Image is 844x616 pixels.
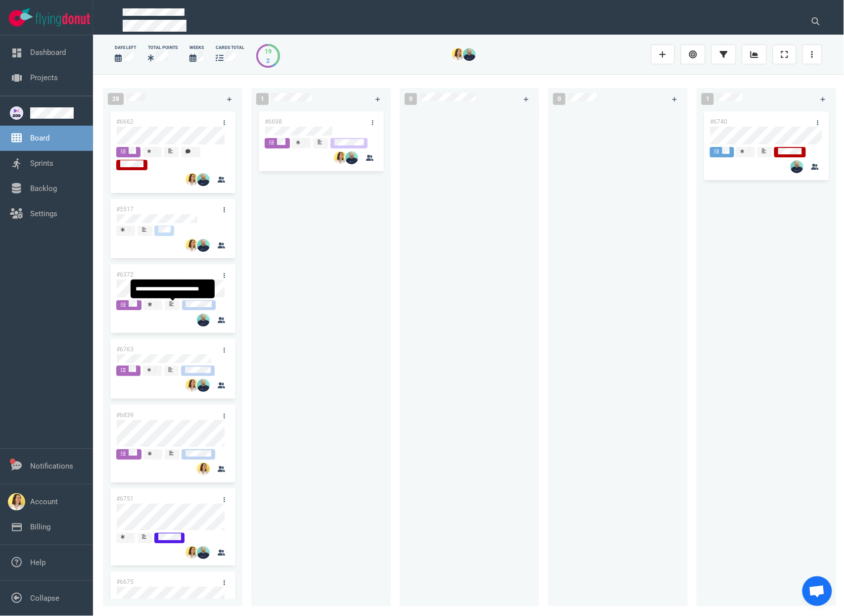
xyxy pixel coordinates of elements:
[186,379,198,392] img: 26
[30,73,58,82] a: Projects
[265,47,272,56] div: 19
[30,134,49,142] a: Board
[702,93,714,105] span: 1
[265,118,282,125] a: #6698
[116,412,134,419] a: #6839
[197,546,210,559] img: 26
[189,45,204,51] div: Weeks
[452,48,465,61] img: 26
[256,93,269,105] span: 1
[116,495,134,502] a: #6751
[30,594,59,603] a: Collapse
[30,497,58,506] a: Account
[186,239,198,252] img: 26
[30,48,66,57] a: Dashboard
[116,271,134,278] a: #6372
[197,379,210,392] img: 26
[553,93,565,105] span: 0
[116,118,134,125] a: #6662
[197,173,210,186] img: 26
[36,13,90,26] img: Flying Donut text logo
[30,159,53,168] a: Sprints
[197,314,210,327] img: 26
[30,209,57,218] a: Settings
[265,56,272,65] div: 2
[463,48,476,61] img: 26
[30,558,46,567] a: Help
[148,45,178,51] div: Total Points
[710,118,727,125] a: #6740
[802,576,832,606] div: Ouvrir le chat
[334,151,347,164] img: 26
[791,160,803,173] img: 26
[108,93,124,105] span: 28
[30,184,57,193] a: Backlog
[30,462,73,471] a: Notifications
[116,578,134,585] a: #6675
[116,346,134,353] a: #6763
[116,206,134,213] a: #5517
[216,45,244,51] div: cards total
[115,45,136,51] div: days left
[197,463,210,475] img: 26
[405,93,417,105] span: 0
[197,239,210,252] img: 26
[345,151,358,164] img: 26
[186,173,198,186] img: 26
[186,546,198,559] img: 26
[30,522,50,531] a: Billing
